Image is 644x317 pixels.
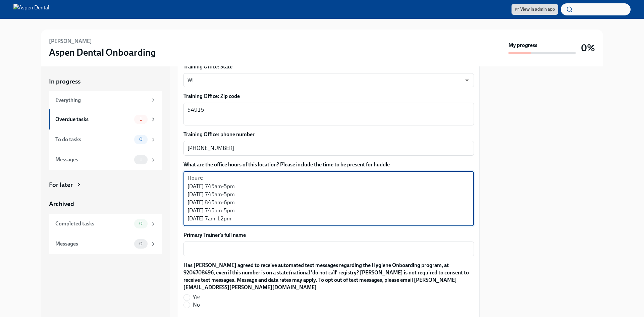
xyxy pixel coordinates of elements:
[49,180,162,189] a: For later
[193,294,201,301] span: Yes
[135,137,147,142] span: 0
[135,241,147,246] span: 0
[183,93,474,100] label: Training Office: Zip code
[187,144,470,152] textarea: [PHONE_NUMBER]
[49,77,162,86] a: In progress
[183,73,474,87] div: WI
[183,63,474,70] label: Training Office: State
[49,38,92,45] h6: [PERSON_NAME]
[183,131,474,138] label: Training Office: phone number
[55,156,131,163] div: Messages
[49,129,162,150] a: To do tasks0
[55,97,148,104] div: Everything
[55,220,131,227] div: Completed tasks
[136,117,146,122] span: 1
[55,116,131,123] div: Overdue tasks
[13,4,49,15] img: Aspen Dental
[193,301,200,309] span: No
[55,136,131,143] div: To do tasks
[187,106,470,122] textarea: 54915
[49,214,162,234] a: Completed tasks0
[49,91,162,109] a: Everything
[135,221,147,226] span: 0
[49,200,162,208] a: Archived
[49,234,162,254] a: Messages0
[49,180,73,189] div: For later
[49,46,156,58] h3: Aspen Dental Onboarding
[49,109,162,129] a: Overdue tasks1
[515,6,555,13] span: View in admin app
[512,4,558,15] a: View in admin app
[55,240,131,248] div: Messages
[49,150,162,170] a: Messages1
[508,42,537,49] strong: My progress
[187,174,470,223] textarea: Hours: [DATE] 745am-5pm [DATE] 745am-5pm [DATE] 845am-6pm [DATE] 745am-5pm [DATE] 7am-12pm
[136,157,146,162] span: 1
[183,262,474,291] label: Has [PERSON_NAME] agreed to receive automated text messages regarding the Hygiene Onboarding prog...
[581,42,595,54] h3: 0%
[183,161,474,168] label: What are the office hours of this location? Please include the time to be present for huddle
[183,231,474,239] label: Primary Trainer's full name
